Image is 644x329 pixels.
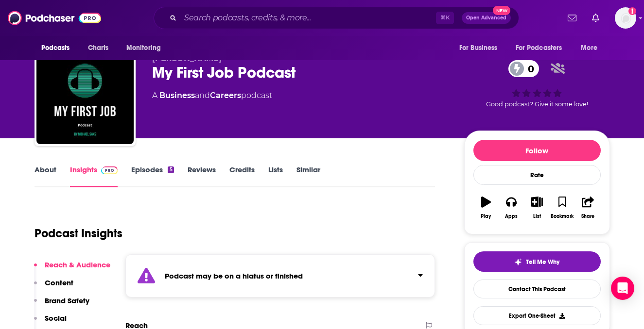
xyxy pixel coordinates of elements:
button: Share [575,190,600,225]
span: Tell Me Why [526,258,559,266]
p: Reach & Audience [45,260,110,269]
a: Episodes5 [131,165,174,187]
button: Play [473,190,499,225]
span: Logged in as agarland1 [615,7,636,29]
span: and [195,91,210,100]
button: Reach & Audience [34,260,110,278]
h1: Podcast Insights [35,226,122,241]
a: InsightsPodchaser Pro [70,165,118,187]
button: open menu [35,39,83,57]
strong: Podcast may be on a hiatus or finished [165,271,303,280]
button: open menu [574,39,609,57]
span: Podcasts [41,41,70,55]
div: Search podcasts, credits, & more... [154,7,519,29]
a: Show notifications dropdown [564,10,580,26]
a: Careers [210,91,241,100]
div: Apps [505,214,518,219]
a: Business [159,91,195,100]
p: Social [45,313,67,323]
button: Open AdvancedNew [462,12,511,24]
span: ⌘ K [436,12,454,24]
span: For Business [459,41,498,55]
button: List [524,190,549,225]
img: Podchaser Pro [101,166,118,174]
span: Charts [88,41,109,55]
button: Apps [499,190,524,225]
div: Play [481,214,491,219]
div: List [533,214,541,219]
span: More [581,41,597,55]
button: open menu [120,39,174,57]
a: Credits [229,165,255,187]
a: 0 [508,60,539,77]
button: Brand Safety [34,296,89,314]
img: User Profile [615,7,636,29]
button: open menu [453,39,510,57]
img: Podchaser - Follow, Share and Rate Podcasts [8,9,101,27]
a: Charts [82,39,115,57]
a: Reviews [188,165,216,187]
span: 0 [518,60,539,77]
span: Monitoring [126,41,161,55]
span: For Podcasters [516,41,562,55]
a: Contact This Podcast [473,280,601,298]
a: About [35,165,56,187]
button: open menu [509,39,576,57]
button: Export One-Sheet [473,306,601,325]
button: Follow [473,140,601,161]
div: A podcast [152,90,272,101]
a: Show notifications dropdown [588,10,603,26]
section: Click to expand status details [125,254,435,297]
button: Content [34,278,73,296]
a: Similar [296,165,320,187]
div: Bookmark [551,214,574,219]
span: Open Advanced [466,16,506,20]
button: tell me why sparkleTell Me Why [473,251,601,272]
span: New [493,6,510,15]
a: Lists [268,165,283,187]
p: Content [45,278,73,287]
div: 0Good podcast? Give it some love! [464,54,610,114]
button: Bookmark [550,190,575,225]
input: Search podcasts, credits, & more... [180,10,436,26]
div: Open Intercom Messenger [611,277,634,300]
img: tell me why sparkle [514,258,522,266]
div: Share [581,214,594,219]
span: Good podcast? Give it some love! [486,100,588,108]
div: 5 [168,166,174,173]
div: Rate [473,165,601,185]
img: My First Job Podcast [36,47,134,144]
svg: Add a profile image [628,7,636,15]
p: Brand Safety [45,296,89,305]
button: Show profile menu [615,7,636,29]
